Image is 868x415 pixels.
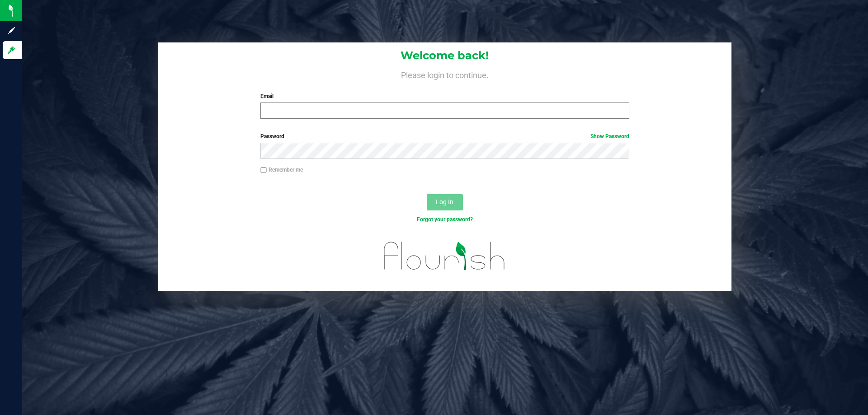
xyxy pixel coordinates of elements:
[427,194,463,210] button: Log In
[260,166,303,174] label: Remember me
[7,46,16,55] inline-svg: Log in
[260,133,284,140] span: Password
[260,167,267,173] input: Remember me
[7,26,16,35] inline-svg: Sign up
[158,69,731,79] h4: Please login to continue.
[436,198,453,205] span: Log In
[417,216,473,223] a: Forgot your password?
[373,233,516,279] img: flourish_logo.svg
[590,133,629,140] a: Show Password
[260,92,629,100] label: Email
[158,50,731,61] h1: Welcome back!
